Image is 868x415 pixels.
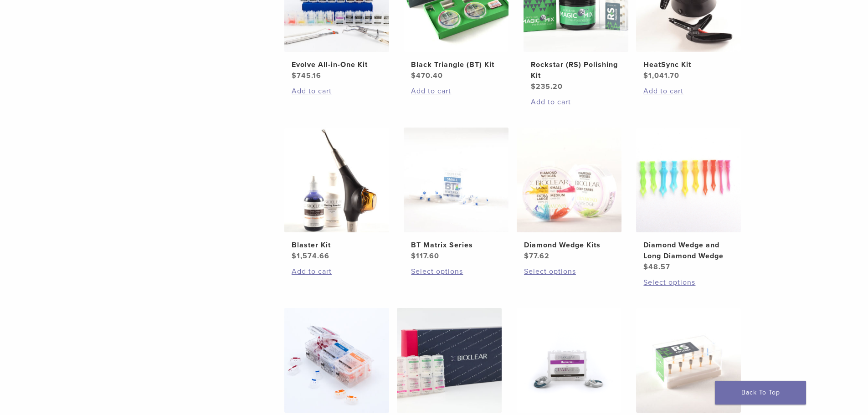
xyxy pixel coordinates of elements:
span: $ [292,251,297,261]
img: Complete HD Anterior Kit [397,308,502,413]
h2: Evolve All-in-One Kit [292,59,382,70]
h2: Rockstar (RS) Polishing Kit [531,59,621,81]
a: Blaster KitBlaster Kit $1,574.66 [284,128,390,261]
span: $ [411,71,416,80]
a: Diamond Wedge and Long Diamond WedgeDiamond Wedge and Long Diamond Wedge $48.57 [636,128,742,272]
a: Back To Top [715,381,806,405]
h2: HeatSync Kit [643,59,734,70]
a: Add to cart: “Rockstar (RS) Polishing Kit” [531,97,621,108]
a: Add to cart: “Evolve All-in-One Kit” [292,86,382,97]
bdi: 745.16 [292,71,321,80]
img: Bioclear Evolve Posterior Matrix Series [284,308,389,413]
bdi: 1,041.70 [643,71,679,80]
img: RS Polisher [636,308,741,413]
a: Add to cart: “HeatSync Kit” [643,86,734,97]
a: Add to cart: “Blaster Kit” [292,266,382,277]
h2: Black Triangle (BT) Kit [411,59,501,70]
h2: Blaster Kit [292,240,382,251]
bdi: 77.62 [524,251,550,261]
h2: BT Matrix Series [411,240,501,251]
span: $ [531,82,536,91]
bdi: 235.20 [531,82,563,91]
h2: Diamond Wedge and Long Diamond Wedge [643,240,734,261]
span: $ [643,262,648,272]
img: TwinRing Universal [517,308,621,413]
img: Diamond Wedge Kits [517,128,621,232]
a: Diamond Wedge KitsDiamond Wedge Kits $77.62 [516,128,622,261]
a: Select options for “BT Matrix Series” [411,266,501,277]
a: Select options for “Diamond Wedge Kits” [524,266,614,277]
bdi: 470.40 [411,71,443,80]
bdi: 117.60 [411,251,439,261]
a: Add to cart: “Black Triangle (BT) Kit” [411,86,501,97]
span: $ [524,251,529,261]
a: BT Matrix SeriesBT Matrix Series $117.60 [403,128,509,261]
h2: Diamond Wedge Kits [524,240,614,251]
img: BT Matrix Series [404,128,508,232]
span: $ [411,251,416,261]
span: $ [643,71,648,80]
img: Diamond Wedge and Long Diamond Wedge [636,128,741,232]
img: Blaster Kit [284,128,389,232]
bdi: 1,574.66 [292,251,329,261]
bdi: 48.57 [643,262,670,272]
a: Select options for “Diamond Wedge and Long Diamond Wedge” [643,277,734,288]
span: $ [292,71,297,80]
